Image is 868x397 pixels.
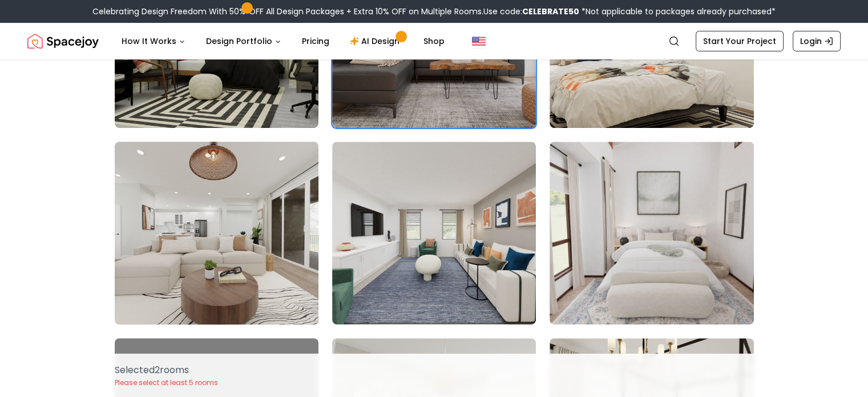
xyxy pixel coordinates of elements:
[112,30,454,53] nav: Main
[579,6,776,17] span: *Not applicable to packages already purchased*
[472,34,486,48] img: United States
[197,30,290,53] button: Design Portfolio
[696,31,784,51] a: Start Your Project
[293,30,338,53] a: Pricing
[793,31,841,51] a: Login
[483,6,579,17] span: Use code:
[110,137,324,329] img: Room room-7
[341,30,412,53] a: AI Design
[92,6,776,17] div: Celebrating Design Freedom With 50% OFF All Design Packages + Extra 10% OFF on Multiple Rooms.
[112,30,195,53] button: How It Works
[550,142,753,324] img: Room room-9
[332,142,536,324] img: Room room-8
[414,30,454,53] a: Shop
[27,23,841,59] nav: Global
[27,30,99,53] img: Spacejoy Logo
[115,378,218,387] p: Please select at least 5 rooms
[522,6,579,17] b: CELEBRATE50
[27,30,99,53] a: Spacejoy
[115,363,218,377] p: Selected 2 room s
